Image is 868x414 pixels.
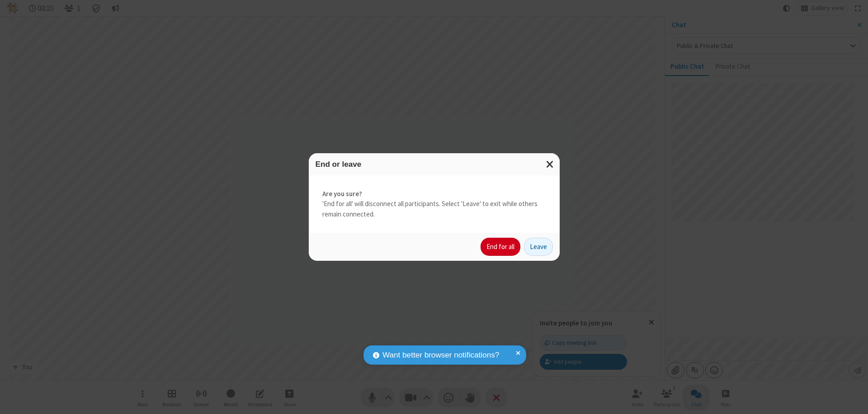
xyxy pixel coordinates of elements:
button: Leave [524,238,553,256]
button: End for all [481,238,520,256]
strong: Are you sure? [322,189,546,199]
span: Want better browser notifications? [382,349,499,361]
button: Close modal [541,153,560,175]
h3: End or leave [316,160,553,169]
div: 'End for all' will disconnect all participants. Select 'Leave' to exit while others remain connec... [309,175,560,233]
